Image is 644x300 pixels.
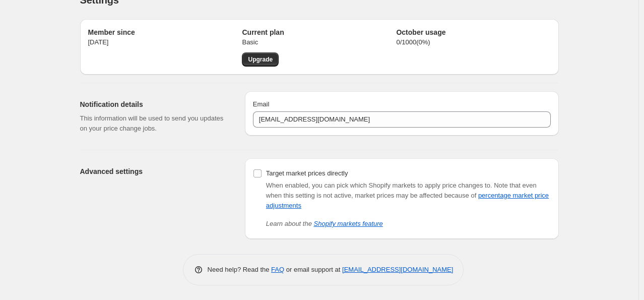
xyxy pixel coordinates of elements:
p: Basic [242,37,396,47]
a: FAQ [271,266,284,273]
span: or email support at [284,266,342,273]
h2: October usage [396,27,550,37]
a: [EMAIL_ADDRESS][DOMAIN_NAME] [342,266,453,273]
h2: Current plan [242,27,396,37]
h2: Advanced settings [80,166,229,176]
p: This information will be used to send you updates on your price change jobs. [80,113,229,134]
h2: Member since [88,27,242,37]
a: Shopify markets feature [314,220,383,227]
span: Note that even when this setting is not active, market prices may be affected because of [266,182,549,209]
span: Need help? Read the [208,266,272,273]
a: Upgrade [242,52,279,67]
span: When enabled, you can pick which Shopify markets to apply price changes to. [266,182,492,189]
i: Learn about the [266,220,383,227]
span: Upgrade [248,55,273,64]
span: Target market prices directly [266,169,348,177]
span: Email [253,100,270,108]
p: [DATE] [88,37,242,47]
h2: Notification details [80,99,229,109]
p: 0 / 1000 ( 0 %) [396,37,550,47]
